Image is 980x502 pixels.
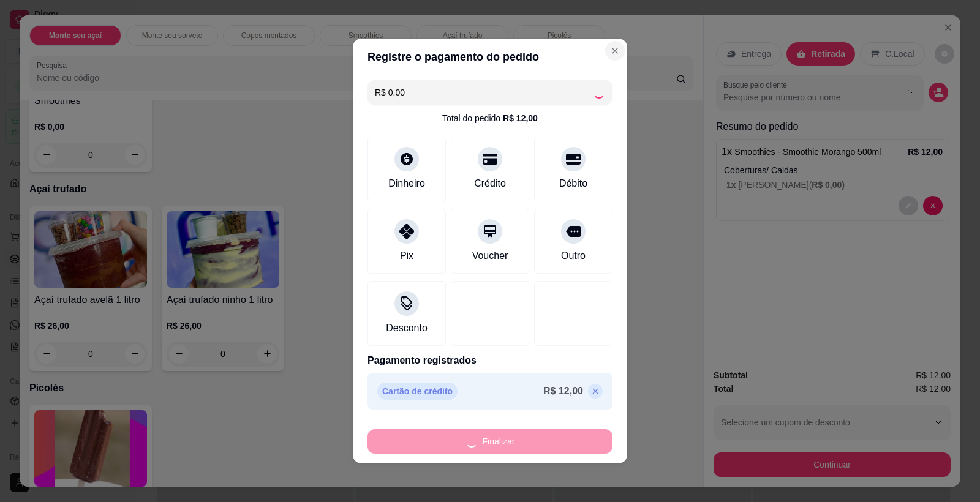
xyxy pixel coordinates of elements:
[593,86,605,99] div: Loading
[472,249,508,263] div: Voucher
[400,249,413,263] div: Pix
[377,383,458,400] p: Cartão de crédito
[474,176,506,191] div: Crédito
[605,41,625,61] button: Close
[388,176,425,191] div: Dinheiro
[353,39,627,75] header: Registre o pagamento do pedido
[375,80,593,105] input: Ex.: hambúrguer de cordeiro
[367,353,612,368] p: Pagamento registrados
[442,112,538,124] div: Total do pedido
[386,321,428,335] div: Desconto
[543,384,583,399] p: R$ 12,00
[561,249,586,263] div: Outro
[503,112,538,124] div: R$ 12,00
[559,176,587,191] div: Débito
